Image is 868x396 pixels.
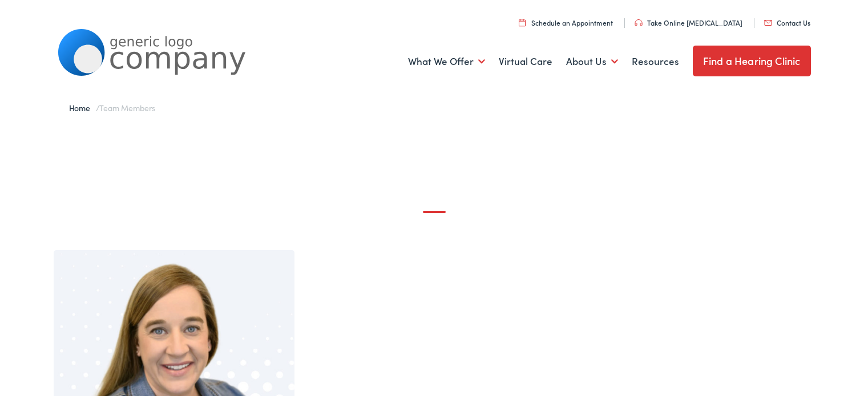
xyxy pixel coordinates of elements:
img: utility icon [764,20,772,26]
a: Schedule an Appointment [519,18,613,27]
img: utility icon [519,19,526,26]
span: Team Members [99,102,155,113]
img: utility icon [635,19,643,26]
a: What We Offer [408,40,485,83]
a: Virtual Care [499,40,552,83]
a: Take Online [MEDICAL_DATA] [635,18,742,27]
a: Resources [632,40,679,83]
a: About Us [566,40,618,83]
a: Contact Us [764,18,810,27]
span: / [69,102,155,113]
a: Home [69,102,96,113]
a: Find a Hearing Clinic [693,46,811,76]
